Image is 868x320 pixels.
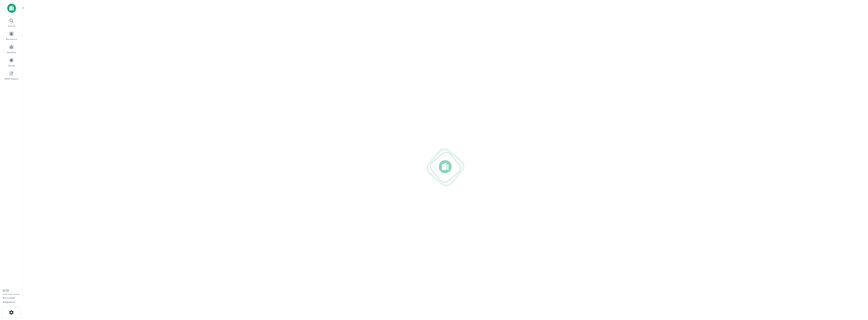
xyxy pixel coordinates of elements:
a: Saved [1,56,21,68]
a: Borrowers [1,29,21,42]
span: Search [8,24,15,28]
img: capitalize-icon.png [7,4,16,13]
a: Contacts [1,43,21,55]
iframe: Chat Widget [845,283,868,305]
span: SREO Search [4,77,18,81]
span: 0 / 10 [3,289,9,292]
span: Borrower Requests [3,296,15,304]
a: SREO Search [1,69,21,81]
span: Saved [8,64,15,67]
a: Search [1,16,21,29]
span: Contacts [7,50,16,54]
span: Borrowers [6,37,17,41]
